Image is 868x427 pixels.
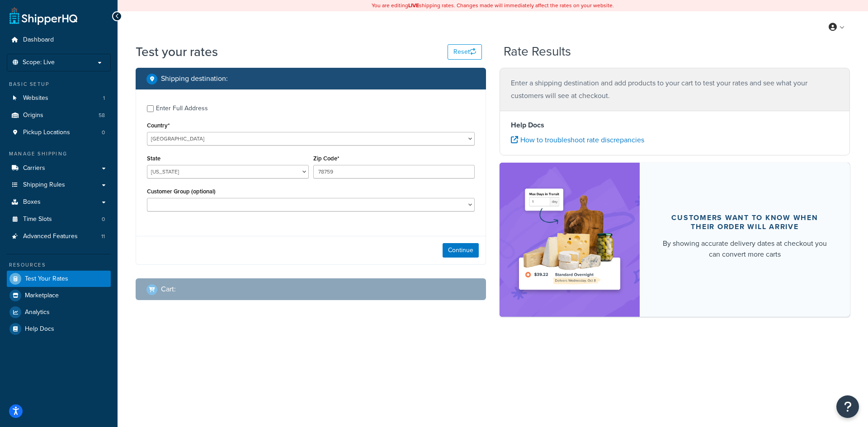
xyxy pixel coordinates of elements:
[161,285,176,293] h2: Cart :
[136,43,218,61] h1: Test your rates
[511,77,839,102] p: Enter a shipping destination and add products to your cart to test your rates and see what your c...
[23,112,43,119] span: Origins
[23,198,41,206] span: Boxes
[7,124,111,141] a: Pickup Locations0
[23,36,54,44] span: Dashboard
[7,80,111,88] div: Basic Setup
[7,228,111,245] a: Advanced Features11
[7,107,111,124] a: Origins58
[7,228,111,245] li: Advanced Features
[99,112,105,119] span: 58
[661,238,828,260] div: By showing accurate delivery dates at checkout you can convert more carts
[408,1,419,9] b: LIVE
[661,213,828,231] div: Customers want to know when their order will arrive
[23,59,55,66] span: Scope: Live
[7,150,111,158] div: Manage Shipping
[23,233,78,240] span: Advanced Features
[7,321,111,337] a: Help Docs
[7,32,111,48] a: Dashboard
[7,90,111,107] li: Websites
[7,211,111,228] li: Time Slots
[7,261,111,269] div: Resources
[443,243,479,258] button: Continue
[313,155,339,162] label: Zip Code*
[147,122,170,129] label: Country*
[7,194,111,211] a: Boxes
[7,107,111,124] li: Origins
[513,176,626,303] img: feature-image-ddt-36eae7f7280da8017bfb280eaccd9c446f90b1fe08728e4019434db127062ab4.png
[25,325,54,333] span: Help Docs
[7,304,111,320] a: Analytics
[25,275,68,283] span: Test Your Rates
[7,124,111,141] li: Pickup Locations
[156,102,208,115] div: Enter Full Address
[7,287,111,304] a: Marketplace
[23,181,65,189] span: Shipping Rules
[23,129,70,136] span: Pickup Locations
[102,129,105,136] span: 0
[161,75,228,83] h2: Shipping destination :
[102,216,105,223] span: 0
[25,292,59,300] span: Marketplace
[147,188,216,195] label: Customer Group (optional)
[25,309,50,316] span: Analytics
[511,120,839,131] h4: Help Docs
[448,44,482,60] button: Reset
[147,155,160,162] label: State
[7,177,111,193] a: Shipping Rules
[7,211,111,228] a: Time Slots0
[23,216,52,223] span: Time Slots
[504,45,571,59] h2: Rate Results
[7,90,111,107] a: Websites1
[7,160,111,177] a: Carriers
[511,135,644,145] a: How to troubleshoot rate discrepancies
[23,164,45,172] span: Carriers
[103,94,105,102] span: 1
[23,94,48,102] span: Websites
[147,105,154,112] input: Enter Full Address
[7,271,111,287] a: Test Your Rates
[836,395,859,418] button: Open Resource Center
[101,233,105,240] span: 11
